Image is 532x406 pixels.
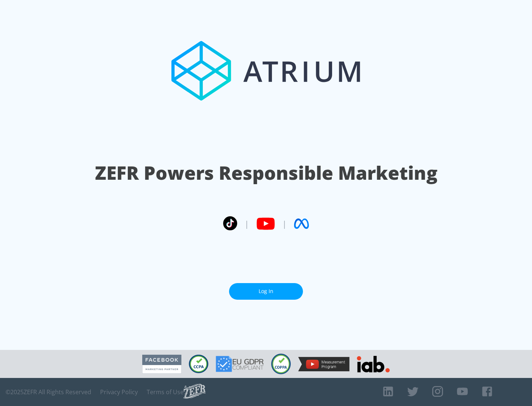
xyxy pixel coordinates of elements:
a: Log In [229,283,303,300]
img: GDPR Compliant [216,356,264,372]
span: | [245,218,249,229]
span: | [282,218,287,229]
img: COPPA Compliant [271,354,291,374]
span: © 2025 ZEFR All Rights Reserved [6,388,91,396]
a: Terms of Use [147,388,184,396]
img: YouTube Measurement Program [298,357,349,371]
img: IAB [357,356,390,372]
a: Privacy Policy [100,388,138,396]
img: CCPA Compliant [189,355,208,373]
img: Facebook Marketing Partner [142,355,181,374]
h1: ZEFR Powers Responsible Marketing [95,160,437,186]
